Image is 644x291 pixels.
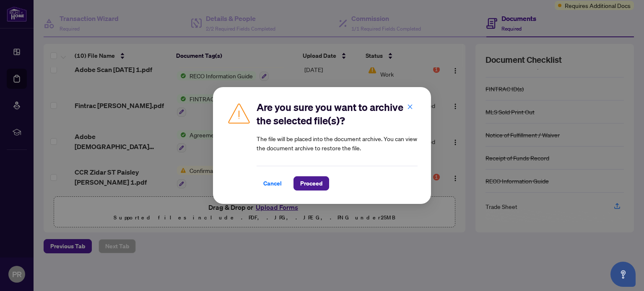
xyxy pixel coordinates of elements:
h2: Are you sure you want to archive the selected file(s)? [257,100,418,127]
button: Proceed [293,176,329,191]
article: The file will be placed into the document archive. You can view the document archive to restore t... [257,134,418,152]
button: Cancel [257,176,288,191]
span: Proceed [300,177,322,190]
button: Open asap [610,262,636,287]
img: Caution Icon [226,100,252,126]
span: close [407,104,413,110]
span: Cancel [263,177,282,190]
